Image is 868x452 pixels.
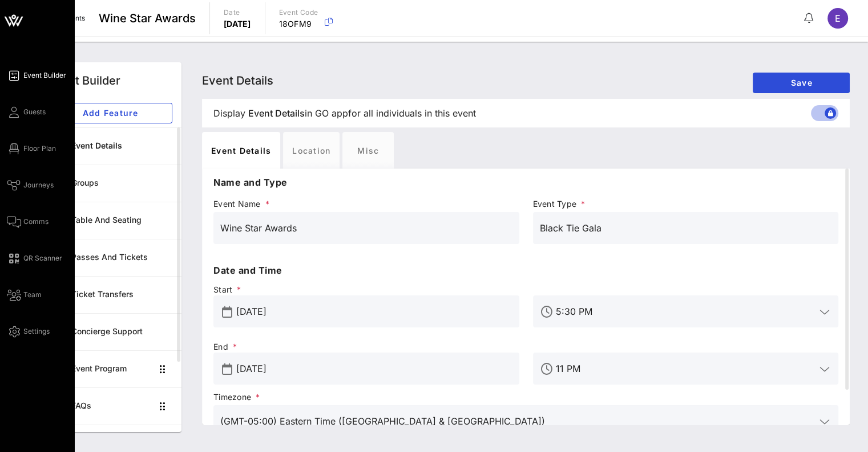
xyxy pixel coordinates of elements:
[753,73,850,93] button: Save
[23,143,56,154] span: Floor Plan
[213,198,519,210] span: Event Name
[23,326,50,337] span: Settings
[7,142,56,155] a: Floor Plan
[540,219,832,237] input: Event Type
[7,69,66,82] a: Event Builder
[71,178,172,188] div: Groups
[342,132,394,169] div: Misc
[220,412,815,430] input: Timezone
[220,219,512,237] input: Event Name
[213,284,519,295] span: Start
[48,72,120,89] div: Event Builder
[224,18,251,30] p: [DATE]
[202,74,273,87] span: Event Details
[23,180,54,190] span: Journeys
[827,8,848,29] div: E
[213,391,838,403] span: Timezone
[556,359,816,378] input: End Time
[7,105,46,119] a: Guests
[7,215,49,229] a: Comms
[39,165,181,202] a: Groups
[99,10,196,27] span: Wine Star Awards
[39,127,181,165] a: Event Details
[236,302,512,321] input: Start Date
[762,78,841,87] span: Save
[39,239,181,276] a: Passes and Tickets
[71,327,172,337] div: Concierge Support
[71,364,152,374] div: Event Program
[236,359,512,378] input: End Date
[71,290,172,299] div: Ticket Transfers
[7,178,54,192] a: Journeys
[348,106,476,120] span: for all individuals in this event
[39,202,181,239] a: Table and Seating
[71,215,172,225] div: Table and Seating
[556,302,816,321] input: Start Time
[283,132,340,169] div: Location
[7,325,50,338] a: Settings
[48,103,172,123] button: Add Feature
[533,198,839,210] span: Event Type
[248,106,305,120] span: Event Details
[7,251,62,265] a: QR Scanner
[58,108,163,118] span: Add Feature
[71,141,172,151] div: Event Details
[224,7,251,18] p: Date
[213,263,838,277] p: Date and Time
[23,107,46,117] span: Guests
[213,175,838,189] p: Name and Type
[213,341,519,353] span: End
[39,313,181,350] a: Concierge Support
[39,276,181,313] a: Ticket Transfers
[23,70,66,81] span: Event Builder
[835,13,841,24] span: E
[213,106,476,120] span: Display in GO app
[23,253,62,263] span: QR Scanner
[279,18,318,30] p: 18OFM9
[39,387,181,425] a: FAQs
[23,217,49,227] span: Comms
[7,288,42,302] a: Team
[71,401,152,411] div: FAQs
[39,350,181,387] a: Event Program
[23,290,42,300] span: Team
[71,253,172,262] div: Passes and Tickets
[222,306,232,318] button: prepend icon
[202,132,280,169] div: Event Details
[279,7,318,18] p: Event Code
[222,363,232,375] button: prepend icon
